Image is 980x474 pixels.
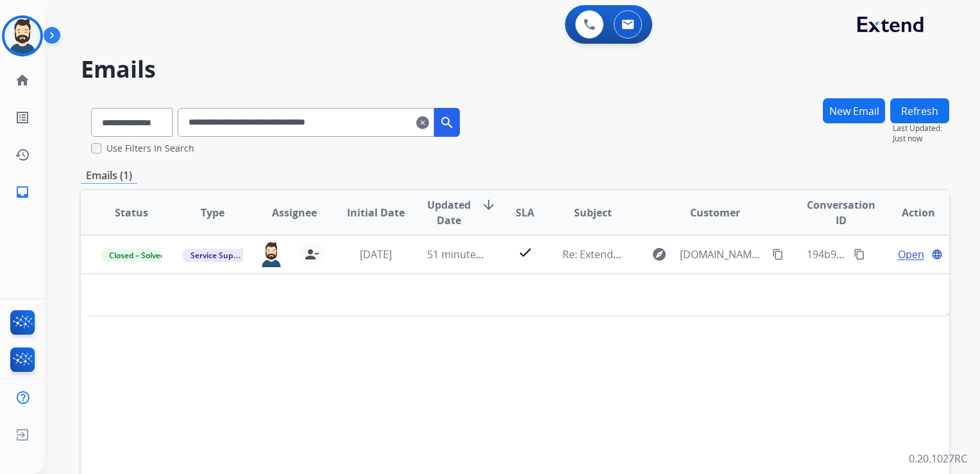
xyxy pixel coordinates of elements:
[15,110,30,125] mat-icon: list_alt
[931,249,943,260] mat-icon: language
[893,123,949,134] span: Last Updated:
[101,249,173,262] span: Closed – Solved
[439,115,455,130] mat-icon: search
[81,168,137,184] p: Emails (1)
[868,190,949,235] th: Action
[772,249,784,260] mat-icon: content_copy
[106,142,194,155] label: Use Filters In Search
[427,247,502,261] span: 51 minutes ago
[680,247,765,262] span: [DOMAIN_NAME][EMAIL_ADDRESS][DOMAIN_NAME]
[4,18,40,54] img: avatar
[690,205,740,220] span: Customer
[518,245,533,260] mat-icon: check
[347,205,405,220] span: Initial Date
[15,73,30,88] mat-icon: home
[416,115,429,130] mat-icon: clear
[893,134,949,144] span: Just now
[898,247,924,262] span: Open
[823,98,885,123] button: New Email
[272,205,317,220] span: Assignee
[481,197,496,213] mat-icon: arrow_downward
[516,205,534,220] span: SLA
[854,249,865,260] mat-icon: content_copy
[201,205,224,220] span: Type
[574,205,612,220] span: Subject
[81,57,949,82] h2: Emails
[890,98,949,123] button: Refresh
[360,247,392,261] span: [DATE]
[259,241,283,267] img: agent-avatar
[652,247,667,262] mat-icon: explore
[183,249,256,262] span: Service Support
[807,197,875,228] span: Conversation ID
[115,205,148,220] span: Status
[909,451,967,466] p: 0.20.1027RC
[15,184,30,200] mat-icon: inbox
[562,247,977,261] span: Re: Extend Claim - [PERSON_NAME] - Claim ID: 055db5a7-5ec9-4755-aaf1-ab6feaeb769c
[15,147,30,162] mat-icon: history
[427,197,471,228] span: Updated Date
[304,247,319,262] mat-icon: person_remove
